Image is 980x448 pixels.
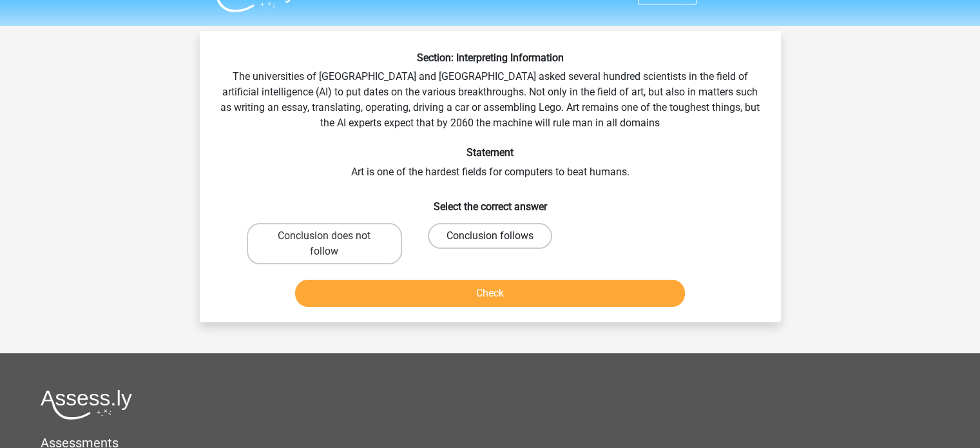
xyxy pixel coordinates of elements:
label: Conclusion follows [428,223,552,249]
div: The universities of [GEOGRAPHIC_DATA] and [GEOGRAPHIC_DATA] asked several hundred scientists in t... [205,52,776,312]
img: Assessly logo [41,389,132,420]
h6: Section: Interpreting Information [220,52,760,64]
h6: Statement [220,146,760,159]
label: Conclusion does not follow [247,223,402,264]
button: Check [295,280,685,307]
h6: Select the correct answer [220,190,760,213]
